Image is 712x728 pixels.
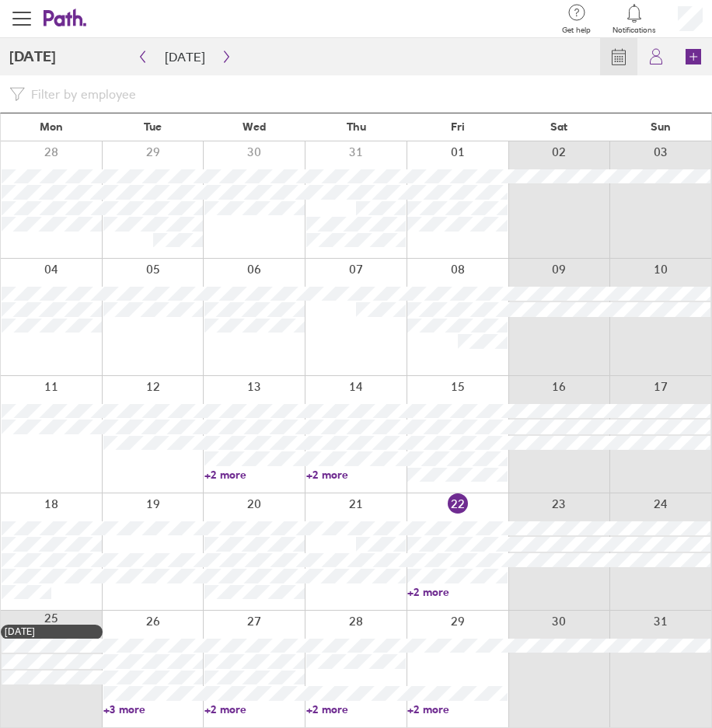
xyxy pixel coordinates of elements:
[613,26,656,35] span: Notifications
[204,468,305,482] a: +2 more
[40,120,63,133] span: Mon
[152,44,218,69] button: [DATE]
[5,626,99,637] div: [DATE]
[243,120,266,133] span: Wed
[306,468,407,482] a: +2 more
[407,702,508,716] a: +2 more
[651,120,671,133] span: Sun
[306,702,407,716] a: +2 more
[204,702,305,716] a: +2 more
[144,120,162,133] span: Tue
[407,585,508,599] a: +2 more
[103,702,204,716] a: +3 more
[613,2,656,35] a: Notifications
[550,120,567,133] span: Sat
[25,80,703,108] input: Filter by employee
[347,120,366,133] span: Thu
[562,26,591,35] span: Get help
[451,120,465,133] span: Fri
